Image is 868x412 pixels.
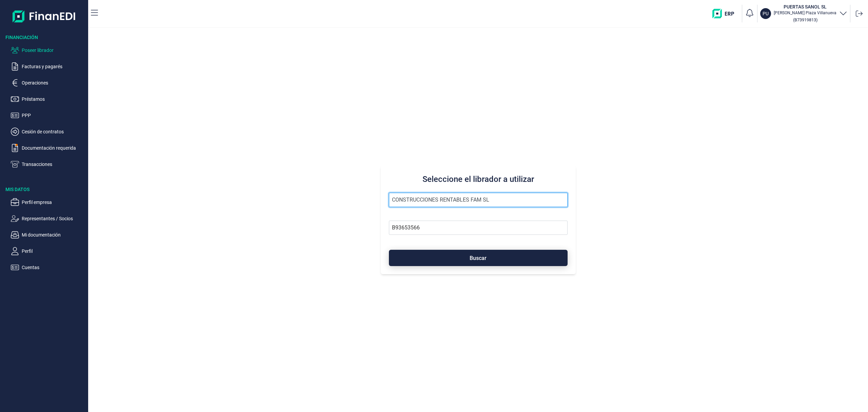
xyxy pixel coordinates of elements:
[11,214,85,223] button: Representantes / Socios
[11,95,85,103] button: Préstamos
[13,5,76,27] img: Logo de aplicación
[11,160,85,168] button: Transacciones
[11,46,85,54] button: Poseer librador
[763,10,769,17] p: PU
[389,221,568,235] input: Busque por NIF
[389,250,568,266] button: Buscar
[760,3,847,24] button: PUPUERTAS SANOL SL[PERSON_NAME] Plaza Villanueva(B73919813)
[11,62,85,71] button: Facturas y pagarés
[389,193,568,207] input: Seleccione la razón social
[11,111,85,119] button: PPP
[22,46,85,54] p: Poseer librador
[22,111,85,119] p: PPP
[11,144,85,152] button: Documentación requerida
[22,247,85,255] p: Perfil
[22,231,85,239] p: Mi documentación
[11,128,85,136] button: Cesión de contratos
[22,62,85,71] p: Facturas y pagarés
[22,198,85,206] p: Perfil empresa
[22,79,85,87] p: Operaciones
[22,214,85,223] p: Representantes / Socios
[22,160,85,168] p: Transacciones
[22,128,85,136] p: Cesión de contratos
[11,231,85,239] button: Mi documentación
[11,247,85,255] button: Perfil
[774,10,836,16] p: [PERSON_NAME] Plaza Villanueva
[22,95,85,103] p: Préstamos
[470,256,487,261] span: Buscar
[22,144,85,152] p: Documentación requerida
[11,263,85,271] button: Cuentas
[22,263,85,271] p: Cuentas
[774,3,836,10] h3: PUERTAS SANOL SL
[712,9,739,18] img: erp
[793,17,817,22] small: Copiar cif
[389,174,568,185] h3: Seleccione el librador a utilizar
[11,79,85,87] button: Operaciones
[11,198,85,206] button: Perfil empresa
